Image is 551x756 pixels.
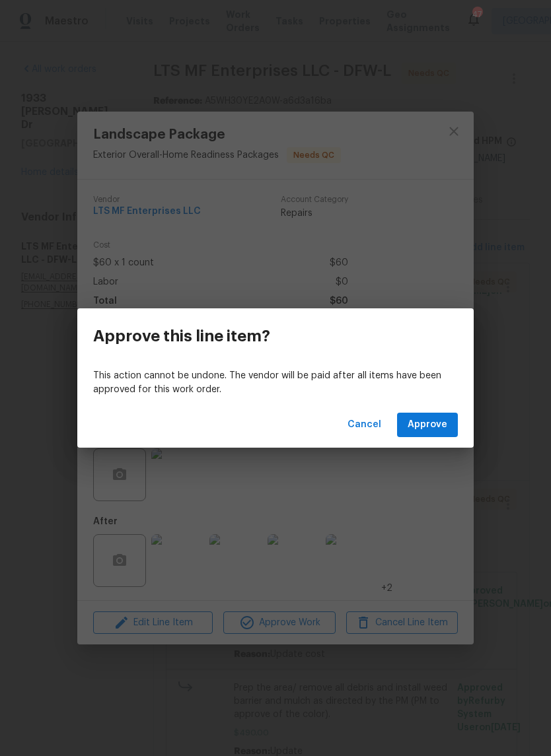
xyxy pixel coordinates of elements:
[342,413,386,437] button: Cancel
[93,327,270,345] h3: Approve this line item?
[397,413,458,437] button: Approve
[408,417,447,433] span: Approve
[93,369,458,397] p: This action cannot be undone. The vendor will be paid after all items have been approved for this...
[348,417,381,433] span: Cancel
